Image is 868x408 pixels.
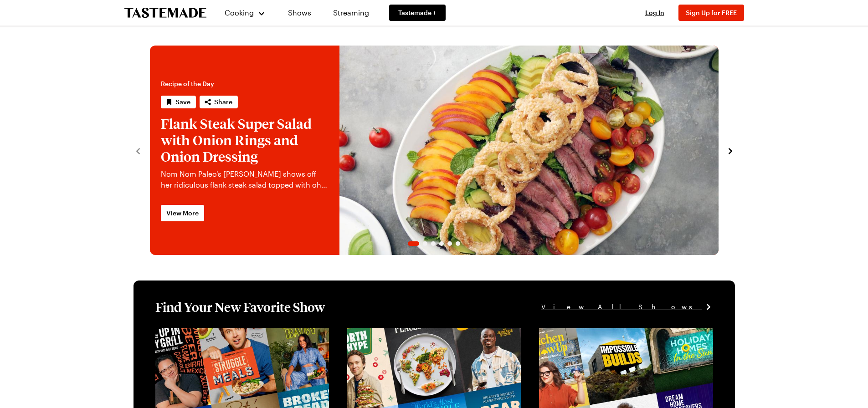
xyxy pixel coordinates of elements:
[175,97,190,107] span: Save
[408,241,419,246] span: Go to slide 1
[439,241,444,246] span: Go to slide 4
[134,145,143,156] button: navigate to previous item
[637,8,673,17] button: Log In
[200,96,238,108] button: Share
[155,299,325,315] h1: Find Your New Favorite Show
[225,8,254,17] span: Cooking
[124,8,206,18] a: To Tastemade Home Page
[456,241,460,246] span: Go to slide 6
[539,329,663,337] a: View full content for [object Object]
[726,145,735,156] button: navigate to next item
[423,241,427,246] span: Go to slide 2
[686,9,737,16] span: Sign Up for FREE
[447,241,452,246] span: Go to slide 5
[161,205,204,221] a: View More
[225,2,266,24] button: Cooking
[389,5,446,21] a: Tastemade +
[541,302,702,312] span: View All Shows
[541,302,713,312] a: View All Shows
[166,209,199,218] span: View More
[398,8,437,17] span: Tastemade +
[155,329,280,337] a: View full content for [object Object]
[161,96,196,108] button: Save recipe
[214,97,232,107] span: Share
[347,329,472,337] a: View full content for [object Object]
[150,46,719,255] div: 1 / 6
[431,241,436,246] span: Go to slide 3
[645,9,664,16] span: Log In
[678,5,744,21] button: Sign Up for FREE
